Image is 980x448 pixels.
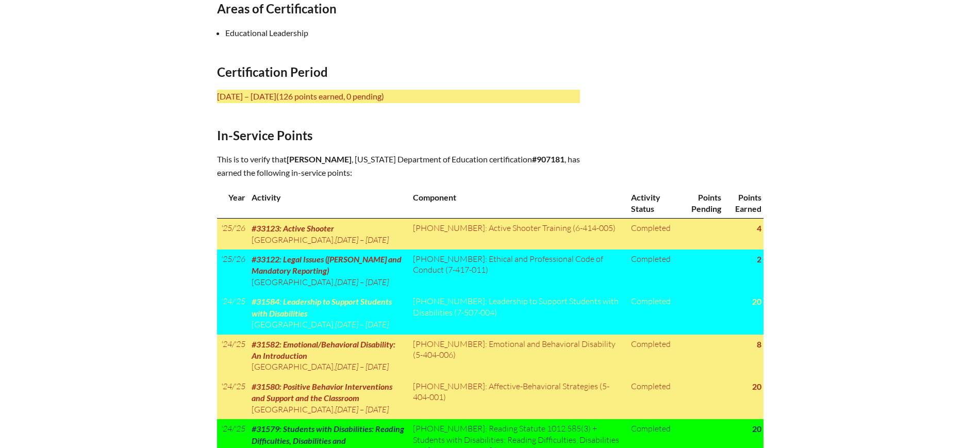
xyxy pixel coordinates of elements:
span: #31582: Emotional/Behavioral Disability: An Introduction [252,339,395,360]
td: '24/'25 [217,335,247,377]
h2: In-Service Points [217,128,580,143]
span: [GEOGRAPHIC_DATA] [252,235,334,245]
h2: Areas of Certification [217,1,580,16]
span: [GEOGRAPHIC_DATA] [252,319,334,329]
p: [DATE] – [DATE] [217,90,580,103]
span: [DATE] – [DATE] [335,404,389,414]
strong: 4 [757,223,761,233]
td: '24/'25 [217,292,247,334]
span: [DATE] – [DATE] [335,361,389,372]
span: [GEOGRAPHIC_DATA] [252,361,334,372]
td: [PHONE_NUMBER]: Emotional and Behavioral Disability (5-404-006) [409,335,627,377]
th: Activity [247,188,409,218]
span: [DATE] – [DATE] [335,277,389,287]
td: Completed [627,335,679,377]
td: , [247,335,409,377]
td: [PHONE_NUMBER]: Affective-Behavioral Strategies (5-404-001) [409,377,627,419]
td: , [247,377,409,419]
span: [DATE] – [DATE] [335,235,389,245]
th: Points Pending [679,188,723,218]
td: [PHONE_NUMBER]: Ethical and Professional Code of Conduct (7-417-011) [409,250,627,292]
span: #31584: Leadership to Support Students with Disabilities [252,296,392,318]
strong: 20 [752,424,761,434]
p: This is to verify that , [US_STATE] Department of Education certification , has earned the follow... [217,153,580,179]
td: '25/'26 [217,250,247,292]
span: (126 points earned, 0 pending) [276,91,384,101]
strong: 20 [752,381,761,391]
h2: Certification Period [217,64,580,79]
td: , [247,292,409,334]
span: #31580: Positive Behavior Interventions and Support and the Classroom [252,381,392,403]
strong: 2 [757,254,761,264]
td: '25/'26 [217,219,247,250]
li: Educational Leadership [225,26,588,40]
span: [DATE] – [DATE] [335,319,389,329]
span: [PERSON_NAME] [287,154,352,164]
strong: 8 [757,339,761,349]
th: Year [217,188,247,218]
span: [GEOGRAPHIC_DATA] [252,277,334,287]
th: Component [409,188,627,218]
td: , [247,250,409,292]
td: Completed [627,377,679,419]
td: Completed [627,250,679,292]
span: #33122: Legal Issues ([PERSON_NAME] and Mandatory Reporting) [252,254,402,275]
strong: 20 [752,296,761,306]
td: [PHONE_NUMBER]: Active Shooter Training (6-414-005) [409,219,627,250]
span: #33123: Active Shooter [252,223,334,233]
td: Completed [627,292,679,334]
td: [PHONE_NUMBER]: Leadership to Support Students with Disabilities (7-507-004) [409,292,627,334]
th: Activity Status [627,188,679,218]
td: '24/'25 [217,377,247,419]
td: Completed [627,219,679,250]
b: #907181 [532,154,564,164]
th: Points Earned [723,188,763,218]
span: [GEOGRAPHIC_DATA] [252,404,334,414]
td: , [247,219,409,250]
